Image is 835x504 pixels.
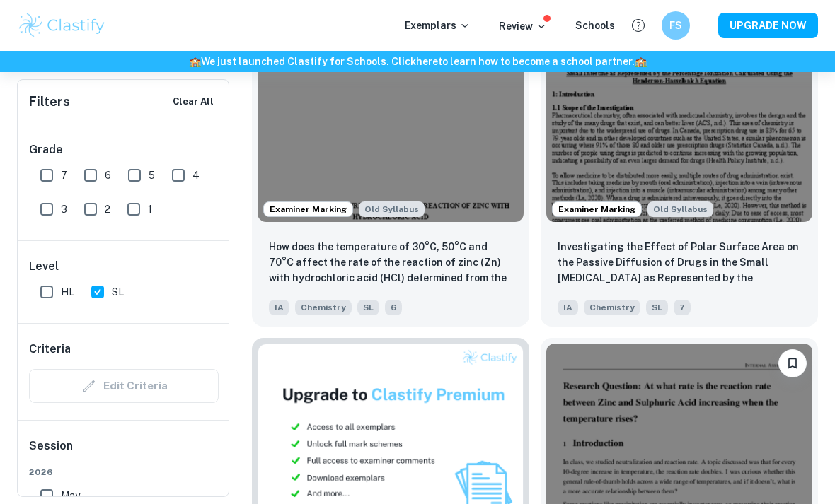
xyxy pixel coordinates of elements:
span: 7 [674,300,691,315]
div: Starting from the May 2025 session, the Chemistry IA requirements have changed. It's OK to refer ... [647,201,713,217]
span: Chemistry [584,300,640,315]
h6: Level [29,258,219,275]
span: SL [646,300,668,315]
h6: Criteria [29,341,71,358]
span: 🏫 [635,56,647,67]
span: 1 [148,201,152,217]
span: SL [112,284,124,300]
span: Old Syllabus [647,201,713,217]
img: Chemistry IA example thumbnail: How does the temperature of 30°C, 50°C a [258,23,524,222]
a: Schools [575,20,615,31]
span: Chemistry [295,300,352,315]
span: 3 [61,201,67,217]
p: Investigating the Effect of Polar Surface Area on the Passive Diffusion of Drugs in the Small Int... [558,239,801,287]
span: 7 [61,168,67,183]
div: Starting from the May 2025 session, the Chemistry IA requirements have changed. It's OK to refer ... [359,201,425,217]
span: May [61,488,80,503]
a: Examiner MarkingStarting from the May 2025 session, the Chemistry IA requirements have changed. I... [252,17,529,327]
button: Clear All [169,91,217,112]
h6: Grade [29,141,219,158]
span: 5 [149,168,155,183]
span: IA [269,300,289,315]
span: 4 [192,168,200,183]
a: Examiner MarkingStarting from the May 2025 session, the Chemistry IA requirements have changed. I... [541,17,818,327]
h6: Session [29,438,219,466]
a: here [416,56,438,67]
span: HL [61,284,74,300]
button: UPGRADE NOW [718,13,818,38]
div: Criteria filters are unavailable when searching by topic [29,369,219,403]
span: 2026 [29,466,219,479]
span: Examiner Marking [553,203,641,216]
span: Examiner Marking [264,203,352,216]
h6: FS [668,18,684,33]
span: 🏫 [189,56,201,67]
p: Review [499,18,547,34]
button: Bookmark [778,349,807,377]
img: Chemistry IA example thumbnail: Investigating the Effect of Polar Surfac [546,23,812,222]
span: IA [558,300,578,315]
button: Help and Feedback [626,13,650,37]
span: Old Syllabus [359,201,425,217]
img: Clastify logo [17,11,107,40]
p: How does the temperature of 30°C, 50°C and 70°C affect the rate of the reaction of zinc (Zn) with... [269,239,512,287]
button: FS [662,11,690,40]
h6: Filters [29,92,70,112]
span: 6 [105,168,111,183]
p: Exemplars [405,18,471,33]
h6: We just launched Clastify for Schools. Click to learn how to become a school partner. [3,54,832,69]
span: 2 [105,201,110,217]
span: 6 [385,300,402,315]
span: SL [357,300,379,315]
